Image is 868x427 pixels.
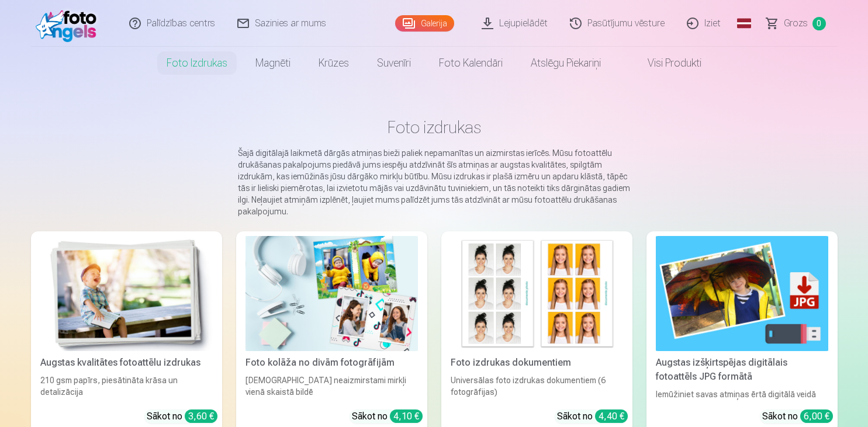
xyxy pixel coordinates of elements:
div: 4,10 € [390,409,423,423]
div: Sākot no [147,409,217,423]
div: 210 gsm papīrs, piesātināta krāsa un detalizācija [36,374,217,400]
a: Visi produkti [615,47,715,79]
img: /fa1 [36,5,103,42]
a: Krūzes [305,47,363,79]
div: [DEMOGRAPHIC_DATA] neaizmirstami mirkļi vienā skaistā bildē [241,374,423,400]
a: Foto izdrukas [153,47,241,79]
span: Grozs [784,16,808,30]
div: 6,00 € [800,409,833,423]
img: Augstas kvalitātes fotoattēlu izdrukas [40,236,213,351]
div: Augstas izšķirtspējas digitālais fotoattēls JPG formātā [651,356,833,384]
div: Foto kolāža no divām fotogrāfijām [241,356,423,370]
span: 0 [812,17,826,30]
img: Foto izdrukas dokumentiem [451,236,623,351]
a: Foto kalendāri [425,47,517,79]
a: Magnēti [241,47,305,79]
div: Iemūžiniet savas atmiņas ērtā digitālā veidā [651,388,833,400]
a: Suvenīri [363,47,425,79]
img: Foto kolāža no divām fotogrāfijām [245,236,418,351]
div: Sākot no [557,409,628,423]
p: Šajā digitālajā laikmetā dārgās atmiņas bieži paliek nepamanītas un aizmirstas ierīcēs. Mūsu foto... [238,147,631,217]
h1: Foto izdrukas [40,117,828,138]
div: 4,40 € [595,409,628,423]
div: 3,60 € [185,409,217,423]
div: Augstas kvalitātes fotoattēlu izdrukas [36,356,217,370]
div: Foto izdrukas dokumentiem [446,356,628,370]
div: Sākot no [762,409,833,423]
a: Atslēgu piekariņi [517,47,615,79]
a: Galerija [395,15,454,32]
div: Sākot no [352,409,423,423]
img: Augstas izšķirtspējas digitālais fotoattēls JPG formātā [656,236,828,351]
div: Universālas foto izdrukas dokumentiem (6 fotogrāfijas) [446,374,628,400]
